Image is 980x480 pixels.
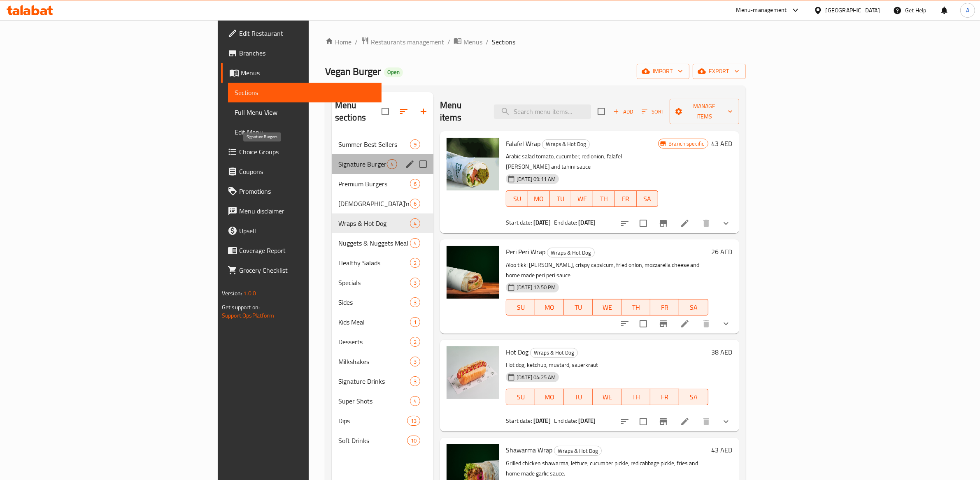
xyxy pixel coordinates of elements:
h2: Menu items [440,99,484,124]
span: 6 [410,180,420,188]
span: Edit Restaurant [239,28,375,38]
div: items [410,258,420,268]
button: TU [550,190,572,207]
h6: 43 AED [712,138,733,149]
input: search [494,104,591,119]
a: Sections [228,83,382,102]
p: Arabic salad tomato, cucumber, red onion, falafel [PERSON_NAME] and tahini sauce [506,151,658,172]
a: Choice Groups [221,142,382,162]
img: Hot Dog [447,346,499,399]
span: Peri Peri Wrap [506,246,545,258]
span: [DATE] 09:11 AM [513,175,559,183]
button: SU [506,190,528,207]
span: 3 [410,279,420,287]
button: SA [637,190,659,207]
div: Premium Burgers6 [332,174,433,194]
button: TH [622,389,650,405]
span: Sections [235,88,375,97]
a: Edit menu item [680,319,690,329]
span: Specials [338,278,410,288]
span: 6 [410,200,420,208]
span: export [699,66,739,77]
button: show more [716,213,736,233]
img: Falafel Wrap [447,138,499,190]
button: WE [593,299,622,315]
button: TH [622,299,650,315]
span: TU [553,193,568,205]
span: Branch specific [665,140,708,148]
div: Super Shots [338,396,410,406]
a: Upsell [221,221,382,241]
div: Chick'n Burgers [338,199,410,209]
div: items [410,278,420,288]
span: Falafel Wrap [506,137,540,150]
span: TH [596,193,612,205]
button: FR [650,389,679,405]
span: Start date: [506,415,532,426]
span: Nuggets & Nuggets Meal [338,238,410,248]
div: items [410,396,420,406]
span: SU [510,301,532,313]
div: Wraps & Hot Dog [547,248,595,257]
button: sort-choices [615,412,635,431]
button: FR [650,299,679,315]
span: Sort sections [394,102,414,121]
span: Restaurants management [371,37,444,47]
div: items [387,159,397,169]
b: [DATE] [578,217,596,228]
button: Sort [640,105,666,118]
span: 4 [387,160,397,168]
button: SA [679,299,708,315]
span: Healthy Salads [338,258,410,268]
a: Menus [454,37,482,47]
span: [DEMOGRAPHIC_DATA]'n Burgers [338,199,410,209]
button: delete [696,314,716,334]
span: Promotions [239,186,375,196]
span: 4 [410,239,420,247]
button: WE [571,190,593,207]
span: Full Menu View [235,107,375,117]
button: import [637,64,689,79]
div: items [410,337,420,347]
a: Edit Menu [228,122,382,142]
button: MO [528,190,550,207]
span: A [966,6,969,15]
svg: Show Choices [721,319,731,329]
button: edit [404,158,416,170]
span: TU [567,301,589,313]
div: Wraps & Hot Dog [542,139,590,149]
svg: Show Choices [721,417,731,427]
span: Signature Drinks [338,376,410,386]
button: TH [593,190,615,207]
span: [DATE] 12:50 PM [513,283,559,291]
button: MO [535,299,564,315]
span: FR [654,301,676,313]
button: sort-choices [615,213,635,233]
div: items [410,139,420,149]
div: Premium Burgers [338,179,410,189]
div: Milkshakes3 [332,352,433,371]
span: FR [618,193,633,205]
button: SU [506,299,535,315]
span: Wraps & Hot Dog [338,218,410,228]
div: Nuggets & Nuggets Meal4 [332,233,433,253]
span: Menus [241,68,375,78]
span: Soft Drinks [338,436,407,445]
b: [DATE] [533,415,551,426]
span: Wraps & Hot Dog [554,446,601,456]
button: MO [535,389,564,405]
h6: 26 AED [712,246,733,257]
nav: breadcrumb [325,37,746,47]
span: WE [596,301,618,313]
div: items [410,357,420,366]
a: Grocery Checklist [221,260,382,280]
span: Sides [338,297,410,307]
div: Dips13 [332,411,433,431]
span: Add [612,107,634,116]
span: SU [510,193,525,205]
